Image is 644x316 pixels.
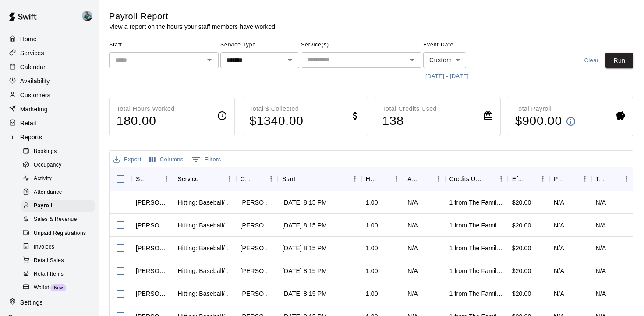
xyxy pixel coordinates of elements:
div: Lindy Larsen [241,244,273,252]
div: 1 from The Family Triple (Monthly) [449,198,503,207]
p: Services [20,49,44,57]
a: Settings [7,296,92,309]
div: 1.00 [366,198,378,207]
div: Hitting: Baseball/Softball [177,266,231,275]
div: Availability [7,75,92,88]
button: Sort [566,173,578,185]
button: Menu [390,172,403,185]
div: Home [7,32,92,46]
div: 1 from The Family Triple (Monthly) [449,221,503,230]
div: N/A [554,198,564,207]
div: $20.00 [508,282,549,305]
button: [DATE] - [DATE] [423,70,471,83]
button: Sort [148,173,160,185]
a: Unpaid Registrations [21,227,99,240]
a: Sales & Revenue [21,213,99,227]
div: $20.00 [508,214,549,237]
div: Lindy Larsen [241,289,273,298]
div: N/A [554,244,564,252]
div: Reece Blay [136,221,169,230]
button: Menu [265,172,278,185]
a: Invoices [21,240,99,254]
div: Start [278,167,361,191]
div: Hitting: Baseball/Softball [177,221,231,230]
div: N/A [407,244,418,252]
div: Lindy Larsen [241,221,273,230]
button: Show filters [189,153,223,167]
button: Sort [378,173,390,185]
div: Retail [7,117,92,130]
div: 1 from The Family Triple (Monthly) [449,289,503,298]
h5: Payroll Report [109,11,277,22]
div: Activity [21,173,95,185]
button: Sort [420,173,432,185]
p: Marketing [20,105,48,114]
a: Retail Items [21,267,99,281]
div: Custom [423,52,466,68]
div: Hitting: Baseball/Softball [177,289,231,298]
p: Retail [20,119,36,128]
div: Credits Used [449,167,482,191]
div: Matt Minahan [136,266,169,275]
div: Attendance [21,186,95,199]
div: Sep 16, 2025, 8:15 PM [282,221,327,230]
a: Reports [7,131,92,144]
div: Bookings [21,146,95,158]
div: Total Pay [596,167,608,191]
button: Sort [198,173,211,185]
span: Retail Items [34,270,64,279]
a: Calendar [7,60,92,74]
div: $20.00 [508,259,549,282]
p: Settings [20,298,43,307]
a: WalletNew [21,281,99,295]
a: Customers [7,89,92,102]
div: Start [282,167,295,191]
p: Calendar [20,63,46,71]
div: N/A [596,221,606,230]
div: Hitting: Baseball/Softball [177,198,231,207]
span: Service Type [220,38,299,52]
p: Customers [20,91,50,99]
h4: $ 900.00 [515,114,562,129]
div: 1 from The Family Triple (Monthly) [449,266,503,275]
div: 1.00 [366,289,378,298]
div: Effective Price [508,167,549,191]
div: Service [173,167,236,191]
button: Run [605,53,633,69]
div: Pay Rate [554,167,566,191]
span: Retail Sales [34,256,64,265]
button: Sort [524,173,536,185]
button: Menu [348,172,361,185]
p: Reports [20,133,42,142]
button: Menu [223,172,236,185]
div: Hitting: Baseball/Softball [177,244,231,252]
a: Occupancy [21,158,99,172]
div: Sales & Revenue [21,213,95,226]
div: WalletNew [21,282,95,294]
div: N/A [407,266,418,275]
a: Attendance [21,186,99,199]
div: Lindy Larsen [241,198,273,207]
div: Staff [136,167,148,191]
div: $20.00 [508,237,549,259]
div: Credits Used [445,167,508,191]
p: Total Hours Worked [117,104,175,114]
div: Sep 16, 2025, 8:15 PM [282,266,327,275]
span: Activity [34,174,52,183]
span: Occupancy [34,161,62,170]
div: Hours [366,167,378,191]
button: Open [406,54,418,66]
div: N/A [596,244,606,252]
div: N/A [407,198,418,207]
div: N/A [596,266,606,275]
span: Unpaid Registrations [34,229,86,238]
span: Event Date [423,38,500,52]
div: $20.00 [508,191,549,214]
p: Total Payroll [515,104,576,114]
span: Bookings [34,147,57,156]
p: Total $ Collected [249,104,304,114]
div: Effective Price [512,167,524,191]
p: Availability [20,77,50,85]
p: View a report on the hours your staff members have worked. [109,22,277,31]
